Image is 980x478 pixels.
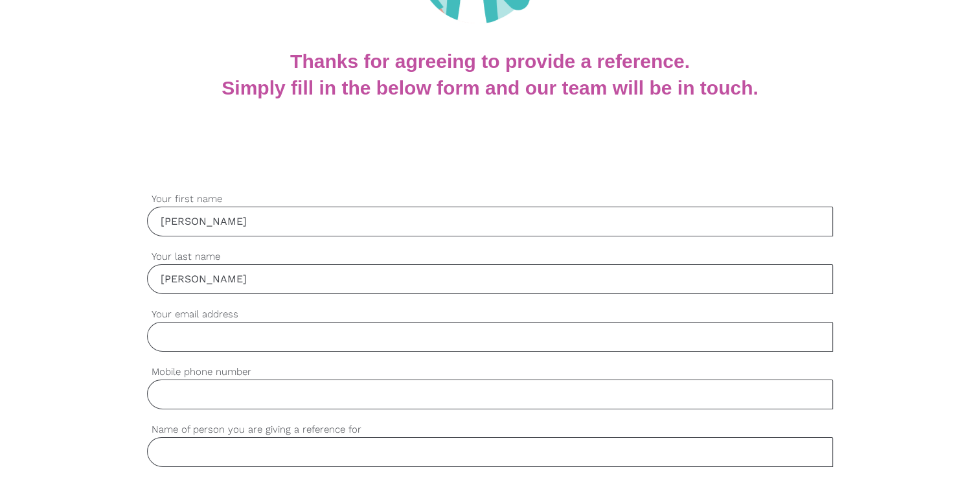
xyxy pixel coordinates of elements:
[147,192,833,207] label: Your first name
[147,422,833,437] label: Name of person you are giving a reference for
[290,51,690,72] b: Thanks for agreeing to provide a reference.
[147,307,833,322] label: Your email address
[222,77,758,98] b: Simply fill in the below form and our team will be in touch.
[147,365,833,380] label: Mobile phone number
[147,249,833,264] label: Your last name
